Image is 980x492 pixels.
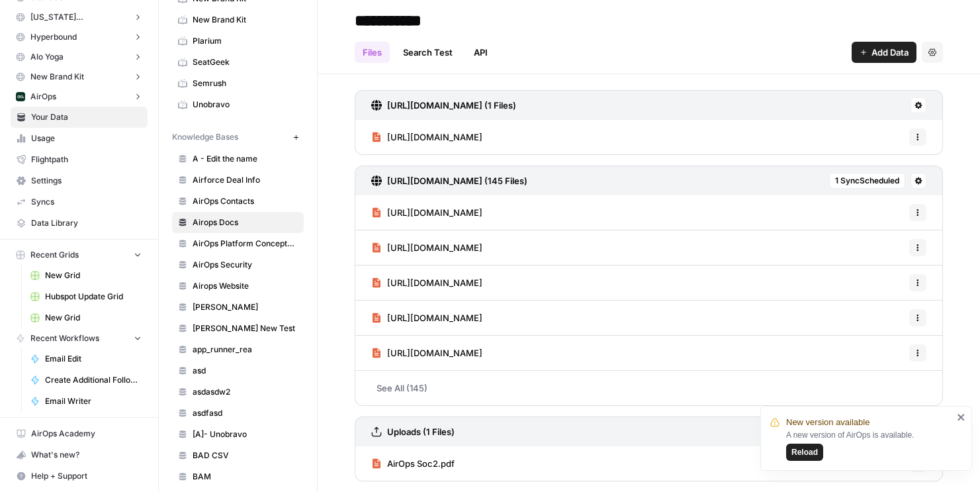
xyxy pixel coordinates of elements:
a: Flightpath [11,149,148,170]
button: close [957,412,966,422]
span: Alo Yoga [30,51,64,63]
h3: [URL][DOMAIN_NAME] (145 Files) [387,174,527,187]
span: [US_STATE][GEOGRAPHIC_DATA] [30,11,128,23]
span: Hyperbound [30,31,77,43]
span: Flightpath [31,154,142,166]
span: asdfasd [193,407,298,419]
a: Plarium [172,30,304,52]
span: AirOps [30,91,56,103]
button: AirOps [11,87,148,107]
span: Airops Website [193,280,298,292]
a: asd [172,360,304,381]
span: [PERSON_NAME] New Test [193,322,298,334]
span: AirOps Contacts [193,195,298,207]
span: AirOps Platform Concepts + Copy Guidelines [[PERSON_NAME]'s KB, DO NOT EDIT] [193,238,298,250]
span: Help + Support [31,470,142,482]
a: [URL][DOMAIN_NAME] [371,336,482,370]
a: SeatGeek [172,52,304,73]
span: Airops Docs [193,217,298,228]
a: Data Library [11,213,148,234]
a: asdfasd [172,403,304,424]
span: SeatGeek [193,56,298,68]
a: Email Edit [24,348,148,369]
a: [URL][DOMAIN_NAME] [371,266,482,300]
button: Alo Yoga [11,47,148,67]
a: [PERSON_NAME] [172,297,304,318]
div: A new version of AirOps is available. [786,429,953,461]
span: Plarium [193,35,298,47]
button: [US_STATE][GEOGRAPHIC_DATA] [11,7,148,27]
button: Add Data [852,42,916,63]
a: AirOps Contacts [172,191,304,212]
button: 1 SyncScheduled [829,173,905,189]
button: Help + Support [11,466,148,487]
a: Settings [11,170,148,191]
a: [URL][DOMAIN_NAME] [371,195,482,230]
span: [A]- Unobravo [193,428,298,440]
span: AirOps Security [193,259,298,271]
span: Usage [31,132,142,144]
span: [URL][DOMAIN_NAME] [387,130,482,144]
a: [URL][DOMAIN_NAME] [371,230,482,265]
a: AirOps Platform Concepts + Copy Guidelines [[PERSON_NAME]'s KB, DO NOT EDIT] [172,233,304,254]
span: AirOps Academy [31,428,142,440]
h3: Uploads (1 Files) [387,425,455,438]
a: New Grid [24,265,148,286]
span: AirOps Soc2.pdf [387,457,455,470]
span: Create Additional Follow-Up [45,374,142,386]
a: AirOps Soc2.pdf [371,446,455,481]
a: AirOps Security [172,254,304,275]
span: New Grid [45,270,142,281]
span: Settings [31,175,142,187]
a: [URL][DOMAIN_NAME] [371,120,482,154]
span: [URL][DOMAIN_NAME] [387,241,482,254]
button: What's new? [11,444,148,466]
button: Reload [786,444,823,461]
div: What's new? [11,445,147,465]
a: Hubspot Update Grid [24,286,148,307]
span: [PERSON_NAME] [193,301,298,313]
a: Unobravo [172,94,304,115]
span: Email Edit [45,353,142,365]
span: New version available [786,416,869,429]
button: Hyperbound [11,27,148,47]
span: Knowledge Bases [172,131,238,143]
span: Reload [791,446,818,458]
a: app_runner_rea [172,339,304,360]
a: [URL][DOMAIN_NAME] (145 Files) [371,166,527,195]
span: New Brand Kit [193,14,298,26]
a: [URL][DOMAIN_NAME] (1 Files) [371,91,516,120]
a: Create Additional Follow-Up [24,369,148,391]
span: Semrush [193,77,298,89]
a: Search Test [395,42,461,63]
a: Airforce Deal Info [172,170,304,191]
img: yjux4x3lwinlft1ym4yif8lrli78 [16,92,25,101]
a: Airops Website [172,275,304,297]
span: BAM [193,471,298,483]
span: Hubspot Update Grid [45,291,142,303]
span: New Brand Kit [30,71,84,83]
a: API [466,42,496,63]
span: Unobravo [193,99,298,111]
span: BAD CSV [193,450,298,462]
a: [URL][DOMAIN_NAME] [371,301,482,335]
span: asdasdw2 [193,386,298,398]
h3: [URL][DOMAIN_NAME] (1 Files) [387,99,516,112]
a: Semrush [172,73,304,94]
button: New Brand Kit [11,67,148,87]
span: Your Data [31,111,142,123]
span: 1 Sync Scheduled [835,175,899,187]
span: app_runner_rea [193,344,298,356]
a: Uploads (1 Files) [371,417,455,446]
span: [URL][DOMAIN_NAME] [387,346,482,360]
a: New Grid [24,307,148,328]
span: Recent Workflows [30,332,99,344]
span: New Grid [45,312,142,324]
a: See All (145) [355,371,943,405]
a: BAD CSV [172,445,304,466]
a: New Brand Kit [172,9,304,30]
a: Your Data [11,107,148,128]
a: AirOps Academy [11,423,148,444]
span: Syncs [31,196,142,208]
span: Email Writer [45,395,142,407]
